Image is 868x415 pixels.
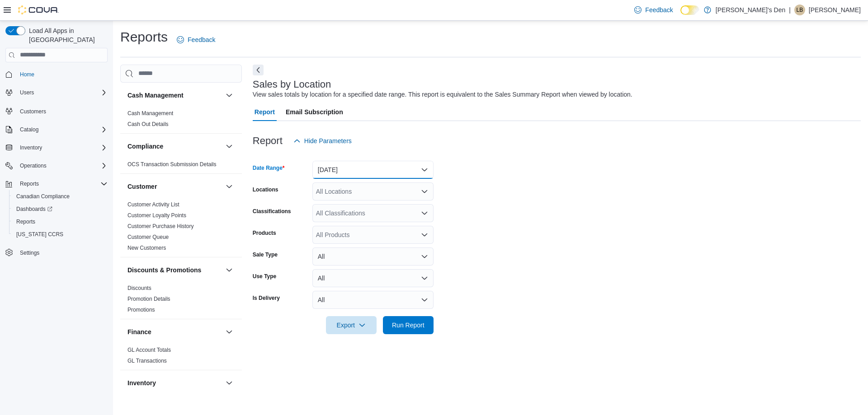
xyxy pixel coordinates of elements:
span: Promotions [127,306,155,313]
h3: Sales by Location [253,79,331,90]
span: Customers [20,108,46,115]
span: Load All Apps in [GEOGRAPHIC_DATA] [25,26,108,44]
span: Email Subscription [286,103,343,121]
button: Reports [9,215,111,228]
nav: Complex example [5,64,108,283]
a: Customers [16,106,50,117]
a: Reports [13,216,39,227]
label: Use Type [253,273,276,280]
a: Promotions [127,307,155,313]
a: New Customers [127,245,166,251]
div: Customer [120,199,242,257]
button: Inventory [16,142,46,153]
button: Users [2,86,111,99]
label: Sale Type [253,251,278,258]
a: Settings [16,247,43,258]
span: Operations [16,160,108,171]
span: Home [16,69,108,80]
span: Users [16,87,108,98]
button: Customer [127,182,222,191]
button: Reports [16,178,42,189]
input: Dark Mode [680,5,699,15]
h1: Reports [120,28,168,46]
span: Customer Purchase History [127,223,194,230]
a: Home [16,69,38,80]
span: Customers [16,105,108,117]
label: Classifications [253,208,291,215]
button: Customers [2,104,111,117]
span: Dashboards [16,205,52,213]
span: Feedback [188,35,215,44]
img: Cova [18,5,59,14]
button: Inventory [127,378,222,387]
button: Hide Parameters [290,132,355,150]
span: Inventory [20,144,42,151]
label: Date Range [253,164,285,172]
span: Report [255,103,275,121]
span: LB [797,5,803,15]
a: Customer Purchase History [127,223,194,229]
a: Feedback [173,31,219,49]
span: Export [331,316,371,334]
a: Customer Loyalty Points [127,212,186,219]
button: Inventory [224,378,235,388]
button: Finance [224,326,235,337]
span: Feedback [645,5,673,14]
a: OCS Transaction Submission Details [127,161,217,168]
span: Run Report [392,321,425,330]
span: Hide Parameters [304,136,352,145]
button: Run Report [383,316,434,334]
button: Home [2,68,111,81]
button: Cash Management [127,91,222,100]
button: Canadian Compliance [9,190,111,203]
button: Open list of options [421,231,428,238]
span: Discounts [127,284,151,292]
span: Home [20,71,34,78]
button: Customer [224,181,235,192]
a: GL Transactions [127,358,167,364]
button: Catalog [16,124,42,135]
span: New Customers [127,244,166,252]
button: Inventory [2,141,111,154]
span: Customer Activity List [127,201,179,208]
a: Canadian Compliance [13,191,73,202]
a: Discounts [127,285,151,291]
button: [US_STATE] CCRS [9,228,111,241]
h3: Finance [127,327,151,336]
button: Finance [127,327,222,336]
span: Reports [13,216,108,227]
span: Canadian Compliance [16,193,70,200]
span: Washington CCRS [13,229,108,240]
button: Reports [2,177,111,190]
div: Finance [120,345,242,370]
label: Products [253,229,276,237]
p: [PERSON_NAME] [809,5,861,15]
span: GL Account Totals [127,346,171,354]
label: Is Delivery [253,294,280,302]
span: Settings [20,249,39,256]
button: All [312,247,434,266]
button: All [312,291,434,309]
span: GL Transactions [127,357,167,364]
span: Promotion Details [127,295,170,303]
p: [PERSON_NAME]'s Den [716,5,785,15]
h3: Inventory [127,378,156,387]
span: [US_STATE] CCRS [16,231,63,238]
button: Open list of options [421,210,428,217]
a: Cash Management [127,110,173,117]
span: OCS Transaction Submission Details [127,161,217,168]
button: Users [16,87,38,98]
h3: Report [253,135,283,146]
button: Next [253,65,264,75]
div: Lorraine Bazley [794,5,805,15]
a: GL Account Totals [127,347,171,353]
span: Reports [20,180,39,187]
span: Catalog [16,124,108,135]
button: Settings [2,246,111,259]
span: Cash Management [127,110,173,117]
a: Promotion Details [127,296,170,302]
p: | [789,5,791,15]
h3: Compliance [127,142,163,151]
a: Customer Queue [127,234,169,240]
